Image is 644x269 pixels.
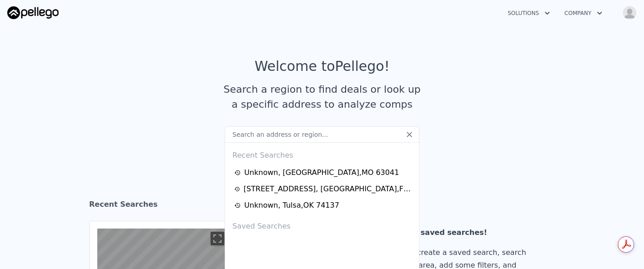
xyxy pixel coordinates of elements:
[234,184,413,194] a: [STREET_ADDRESS], [GEOGRAPHIC_DATA],FL 33605
[500,5,557,21] button: Solutions
[220,82,424,112] div: Search a region to find deals or look up a specific address to analyze comps
[244,167,399,178] div: Unknown , [GEOGRAPHIC_DATA] , MO 63041
[622,5,637,20] img: avatar
[244,200,339,211] div: Unknown , Tulsa , OK 74137
[225,126,419,143] input: Search an address or region...
[7,6,59,19] img: Pellego
[211,232,224,245] button: Toggle fullscreen view
[234,167,413,178] a: Unknown, [GEOGRAPHIC_DATA],MO 63041
[244,184,413,194] div: [STREET_ADDRESS] , [GEOGRAPHIC_DATA] , FL 33605
[407,226,538,239] div: No saved searches!
[89,192,555,221] div: Recent Searches
[229,143,415,164] div: Recent Searches
[234,200,413,211] a: Unknown, Tulsa,OK 74137
[557,5,609,21] button: Company
[255,58,390,75] div: Welcome to Pellego !
[229,214,415,235] div: Saved Searches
